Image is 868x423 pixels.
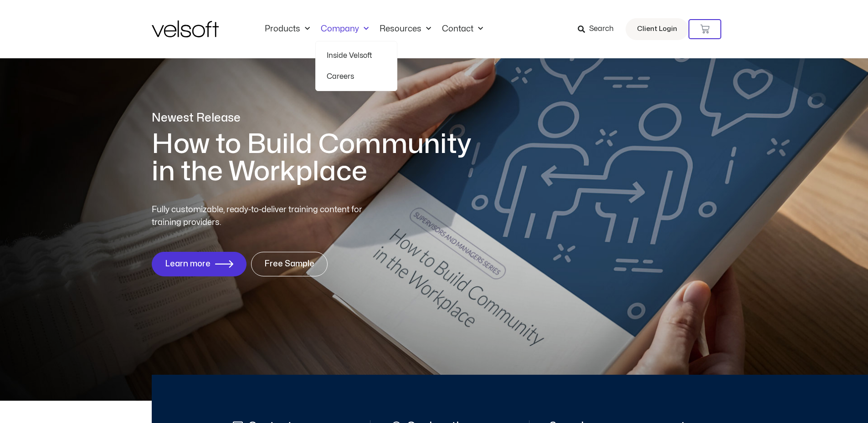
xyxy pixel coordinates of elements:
a: Inside Velsoft [327,45,386,66]
img: Velsoft Training Materials [152,20,219,37]
span: Free Sample [264,260,314,269]
span: Search [589,23,614,35]
a: ContactMenu Toggle [437,24,488,34]
a: ProductsMenu Toggle [259,24,315,34]
p: Newest Release [152,110,484,126]
a: Learn more [152,252,247,276]
h1: How to Build Community in the Workplace [152,131,484,185]
span: Client Login [637,23,677,35]
a: CompanyMenu Toggle [315,24,374,34]
a: ResourcesMenu Toggle [374,24,437,34]
a: Client Login [626,18,688,40]
a: Careers [327,66,386,87]
a: Free Sample [251,252,328,276]
p: Fully customizable, ready-to-deliver training content for training providers. [152,204,379,229]
span: Learn more [165,260,211,269]
nav: Menu [259,24,488,34]
ul: CompanyMenu Toggle [315,41,397,91]
a: Search [578,21,620,37]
